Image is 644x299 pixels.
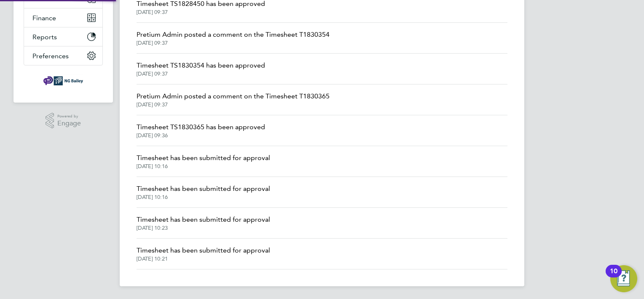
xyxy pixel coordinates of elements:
a: Pretium Admin posted a comment on the Timesheet T1830354[DATE] 09:37 [137,30,330,46]
a: Powered byEngage [46,113,81,129]
a: Pretium Admin posted a comment on the Timesheet T1830365[DATE] 09:37 [137,91,330,108]
img: ngbailey-logo-retina.png [43,74,83,87]
span: Timesheet has been submitted for approval [137,215,270,225]
a: Timesheet TS1830354 has been approved[DATE] 09:37 [137,60,265,77]
button: Reports [24,27,102,46]
span: Timesheet has been submitted for approval [137,153,270,163]
span: Reports [32,33,57,41]
span: [DATE] 09:37 [137,71,265,77]
span: Finance [32,14,56,22]
span: Engage [57,120,81,127]
button: Preferences [24,46,102,65]
span: [DATE] 10:23 [137,225,270,231]
span: Powered by [57,113,81,120]
a: Timesheet has been submitted for approval[DATE] 10:21 [137,245,270,262]
span: Timesheet TS1830354 has been approved [137,60,265,71]
a: Timesheet TS1830365 has been approved[DATE] 09:36 [137,122,265,139]
span: [DATE] 09:37 [137,9,265,16]
a: Timesheet has been submitted for approval[DATE] 10:23 [137,215,270,231]
span: [DATE] 09:36 [137,132,265,139]
button: Open Resource Center, 10 new notifications [610,265,637,292]
span: Timesheet has been submitted for approval [137,245,270,256]
a: Go to home page [24,74,103,87]
span: [DATE] 09:37 [137,101,330,108]
span: Pretium Admin posted a comment on the Timesheet T1830365 [137,91,330,101]
span: Timesheet TS1830365 has been approved [137,122,265,132]
a: Timesheet has been submitted for approval[DATE] 10:16 [137,153,270,170]
a: Timesheet has been submitted for approval[DATE] 10:16 [137,184,270,201]
button: Finance [24,8,102,27]
span: [DATE] 09:37 [137,40,330,46]
div: 10 [610,271,617,282]
span: [DATE] 10:16 [137,163,270,170]
span: Preferences [32,52,69,60]
span: Pretium Admin posted a comment on the Timesheet T1830354 [137,30,330,40]
span: [DATE] 10:16 [137,194,270,201]
span: Timesheet has been submitted for approval [137,184,270,194]
span: [DATE] 10:21 [137,256,270,262]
